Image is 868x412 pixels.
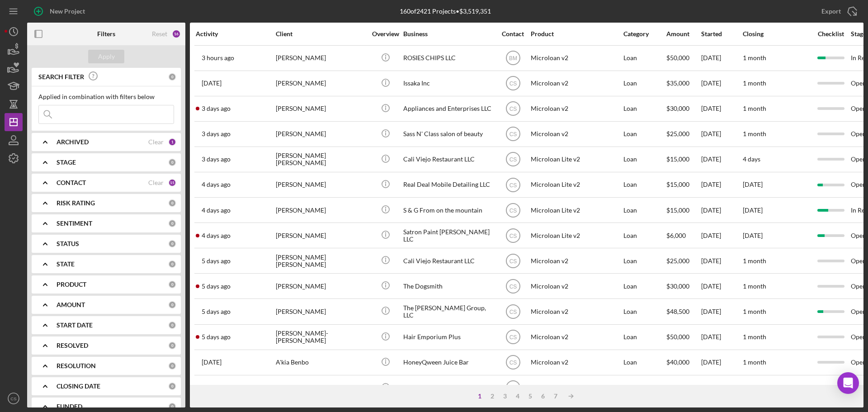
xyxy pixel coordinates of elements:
[57,403,82,410] b: FUNDED
[509,258,517,264] text: CS
[276,122,366,146] div: [PERSON_NAME]
[837,372,859,394] div: Open Intercom Messenger
[202,384,222,391] time: 2025-08-19 19:46
[531,223,621,247] div: Microloan Lite v2
[701,299,742,323] div: [DATE]
[666,46,700,70] div: $50,000
[202,232,231,239] time: 2025-08-21 14:22
[403,274,494,298] div: The Dogsmith
[701,325,742,349] div: [DATE]
[623,249,665,273] div: Loan
[743,104,766,112] time: 1 month
[623,299,665,323] div: Loan
[623,325,665,349] div: Loan
[88,50,124,63] button: Apply
[473,393,486,400] div: 1
[276,198,366,222] div: [PERSON_NAME]
[701,350,742,374] div: [DATE]
[666,122,700,146] div: $25,000
[27,2,94,20] button: New Project
[400,8,491,15] div: 160 of 2421 Projects • $3,519,351
[168,199,176,207] div: 0
[403,299,494,323] div: The [PERSON_NAME] Group, LLC
[57,240,79,247] b: STATUS
[5,389,23,407] button: CS
[168,219,176,227] div: 0
[276,249,366,273] div: [PERSON_NAME] [PERSON_NAME]
[743,308,766,315] time: 1 month
[666,376,700,400] div: $50,000
[531,147,621,171] div: Microloan Lite v2
[168,341,176,350] div: 0
[531,97,621,121] div: Microloan v2
[168,321,176,329] div: 0
[531,198,621,222] div: Microloan Lite v2
[701,376,742,400] div: [DATE]
[623,122,665,146] div: Loan
[509,156,517,163] text: CS
[531,299,621,323] div: Microloan v2
[403,122,494,146] div: Sass N' Class salon of beauty
[196,30,275,38] div: Activity
[202,80,222,87] time: 2025-08-23 20:47
[666,30,700,38] div: Amount
[623,350,665,374] div: Loan
[496,30,530,38] div: Contact
[168,158,176,166] div: 0
[38,93,174,100] div: Applied in combination with filters below
[623,223,665,247] div: Loan
[276,46,366,70] div: [PERSON_NAME]
[276,71,366,95] div: [PERSON_NAME]
[403,30,494,38] div: Business
[276,376,366,400] div: [PERSON_NAME]
[50,2,85,20] div: New Project
[276,350,366,374] div: A'kia Benbo
[57,260,75,268] b: STATE
[743,79,766,87] time: 1 month
[701,249,742,273] div: [DATE]
[202,359,222,366] time: 2025-08-19 19:58
[57,199,95,207] b: RISK RATING
[168,301,176,309] div: 0
[531,249,621,273] div: Microloan v2
[666,97,700,121] div: $30,000
[524,393,537,400] div: 5
[531,71,621,95] div: Microloan v2
[666,173,700,197] div: $15,000
[666,71,700,95] div: $35,000
[531,376,621,400] div: Microloan v2
[202,207,231,214] time: 2025-08-21 18:57
[743,155,760,163] time: 4 days
[403,71,494,95] div: Issaka Inc
[57,301,85,308] b: AMOUNT
[623,97,665,121] div: Loan
[509,131,517,137] text: CS
[531,122,621,146] div: Microloan v2
[623,376,665,400] div: Loan
[623,173,665,197] div: Loan
[549,393,562,400] div: 7
[276,97,366,121] div: [PERSON_NAME]
[701,274,742,298] div: [DATE]
[743,358,766,366] time: 1 month
[531,173,621,197] div: Microloan Lite v2
[403,97,494,121] div: Appliances and Enterprises LLC
[276,223,366,247] div: [PERSON_NAME]
[168,403,176,411] div: 0
[202,333,231,341] time: 2025-08-20 20:08
[509,232,517,239] text: CS
[202,130,231,137] time: 2025-08-22 17:28
[202,283,231,290] time: 2025-08-21 00:27
[623,147,665,171] div: Loan
[531,30,621,38] div: Product
[403,376,494,400] div: JSY Business Services LLC
[168,179,176,187] div: 15
[701,97,742,121] div: [DATE]
[666,274,700,298] div: $30,000
[701,46,742,70] div: [DATE]
[743,30,811,38] div: Closing
[623,71,665,95] div: Loan
[202,308,231,315] time: 2025-08-20 21:53
[57,281,86,288] b: PRODUCT
[509,207,517,213] text: CS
